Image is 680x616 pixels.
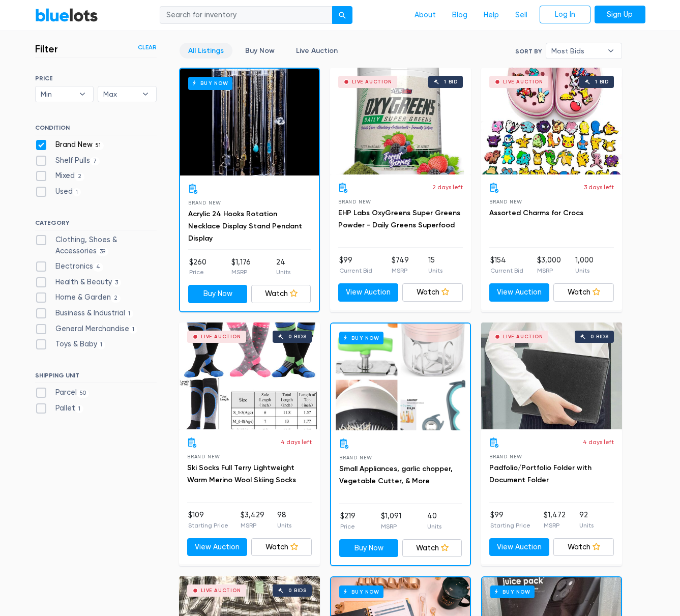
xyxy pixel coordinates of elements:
[503,334,543,339] div: Live Auction
[584,183,614,192] p: 3 days left
[381,511,401,531] li: $1,091
[544,521,566,530] p: MSRP
[35,124,157,135] h6: CONDITION
[392,255,409,275] li: $749
[490,266,523,275] p: Current Bid
[288,334,307,339] div: 0 bids
[340,522,356,531] p: Price
[444,6,476,25] a: Blog
[288,588,307,593] div: 0 bids
[490,510,530,530] li: $99
[35,292,121,303] label: Home & Garden
[507,6,536,25] a: Sell
[241,521,264,530] p: MSRP
[188,200,221,206] span: Brand New
[189,268,206,277] p: Price
[575,255,594,275] li: 1,000
[489,538,550,556] a: View Auction
[402,539,462,558] a: Watch
[251,285,311,303] a: Watch
[276,257,290,277] li: 24
[287,43,346,58] a: Live Auction
[406,6,444,25] a: About
[112,279,122,287] span: 3
[339,255,372,275] li: $99
[537,255,561,275] li: $3,000
[537,266,561,275] p: MSRP
[595,79,609,84] div: 1 bid
[551,43,602,58] span: Most Bids
[330,68,471,174] a: Live Auction 1 bid
[93,263,104,271] span: 4
[35,261,104,272] label: Electronics
[352,79,392,84] div: Live Auction
[35,324,138,335] label: General Merchandise
[600,43,622,58] b: ▾
[490,585,535,598] h6: Buy Now
[339,455,372,460] span: Brand New
[103,86,137,102] span: Max
[338,283,399,302] a: View Auction
[481,68,622,174] a: Live Auction 1 bid
[340,511,356,531] li: $219
[129,326,138,334] span: 1
[125,310,134,318] span: 1
[187,463,296,484] a: Ski Socks Full Terry Lightweight Warm Merino Wool Skiing Socks
[180,43,232,58] a: All Listings
[241,510,264,530] li: $3,429
[339,464,453,485] a: Small Appliances, garlic chopper, Vegetable Cutter, & More
[427,511,441,531] li: 40
[35,170,85,182] label: Mixed
[489,209,583,217] a: Assorted Charms for Crocs
[35,219,157,230] h6: CATEGORY
[579,510,594,530] li: 92
[489,463,592,484] a: Padfolio/Portfolio Folder with Document Folder
[35,277,122,288] label: Health & Beauty
[188,77,232,90] h6: Buy Now
[331,324,470,430] a: Buy Now
[277,521,291,530] p: Units
[583,437,614,447] p: 4 days left
[73,188,81,196] span: 1
[35,75,157,82] h6: PRICE
[490,255,523,275] li: $154
[489,199,522,204] span: Brand New
[97,248,109,256] span: 39
[201,334,241,339] div: Live Auction
[381,522,401,531] p: MSRP
[35,139,104,151] label: Brand New
[41,86,74,102] span: Min
[93,141,104,150] span: 51
[180,69,319,175] a: Buy Now
[135,86,156,102] b: ▾
[579,521,594,530] p: Units
[201,588,241,593] div: Live Auction
[179,322,320,429] a: Live Auction 0 bids
[35,387,90,398] label: Parcel
[515,47,542,56] label: Sort By
[277,510,291,530] li: 98
[281,437,312,447] p: 4 days left
[339,539,399,558] a: Buy Now
[97,341,106,349] span: 1
[35,234,157,256] label: Clothing, Shoes & Accessories
[188,510,228,530] li: $109
[338,209,460,229] a: EHP Labs OxyGreens Super Greens Powder - Daily Greens Superfood
[339,266,372,275] p: Current Bid
[35,8,98,22] a: BlueLots
[90,157,100,165] span: 7
[489,454,522,459] span: Brand New
[339,332,383,344] h6: Buy Now
[481,322,622,429] a: Live Auction 0 bids
[111,295,121,303] span: 2
[489,283,550,302] a: View Auction
[35,155,100,166] label: Shelf Pulls
[251,538,312,556] a: Watch
[188,521,228,530] p: Starting Price
[231,257,251,277] li: $1,176
[236,43,283,58] a: Buy Now
[77,390,90,398] span: 50
[553,538,614,556] a: Watch
[595,6,645,24] a: Sign Up
[187,454,220,459] span: Brand New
